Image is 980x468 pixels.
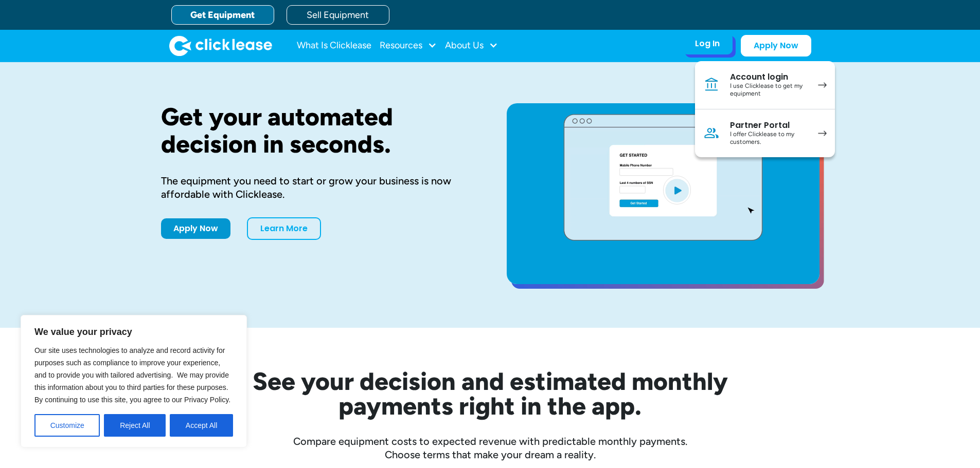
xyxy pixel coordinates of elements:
a: Get Equipment [171,5,274,25]
img: Blue play button logo on a light blue circular background [663,176,691,204]
h2: See your decision and estimated monthly payments right in the app. [202,369,778,418]
a: home [169,35,272,56]
nav: Log In [695,61,835,157]
div: We value your privacy [21,315,247,447]
div: About Us [445,35,498,56]
div: Partner Portal [730,120,808,130]
div: Compare equipment costs to expected revenue with predictable monthly payments. Choose terms that ... [161,435,819,461]
img: Clicklease logo [169,35,272,56]
h1: Get your automated decision in seconds. [161,103,474,158]
button: Accept All [170,414,233,437]
a: Apply Now [161,218,230,239]
a: Sell Equipment [287,5,389,25]
div: Account login [730,72,808,82]
span: Our site uses technologies to analyze and record activity for purposes such as compliance to impr... [34,346,230,404]
a: What Is Clicklease [297,35,371,56]
img: arrow [818,130,827,136]
a: Partner PortalI offer Clicklease to my customers. [695,109,835,157]
div: Resources [380,35,437,56]
button: Reject All [104,414,166,437]
button: Customize [34,414,100,437]
img: arrow [818,82,827,88]
a: Learn More [247,217,321,240]
div: I offer Clicklease to my customers. [730,130,808,146]
p: We value your privacy [34,326,233,338]
a: open lightbox [507,103,819,284]
img: Person icon [703,125,720,141]
a: Apply Now [741,35,811,57]
div: The equipment you need to start or grow your business is now affordable with Clicklease. [161,174,474,201]
img: Bank icon [703,77,720,93]
div: Log In [695,39,720,49]
div: I use Clicklease to get my equipment [730,82,808,98]
a: Account loginI use Clicklease to get my equipment [695,61,835,109]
